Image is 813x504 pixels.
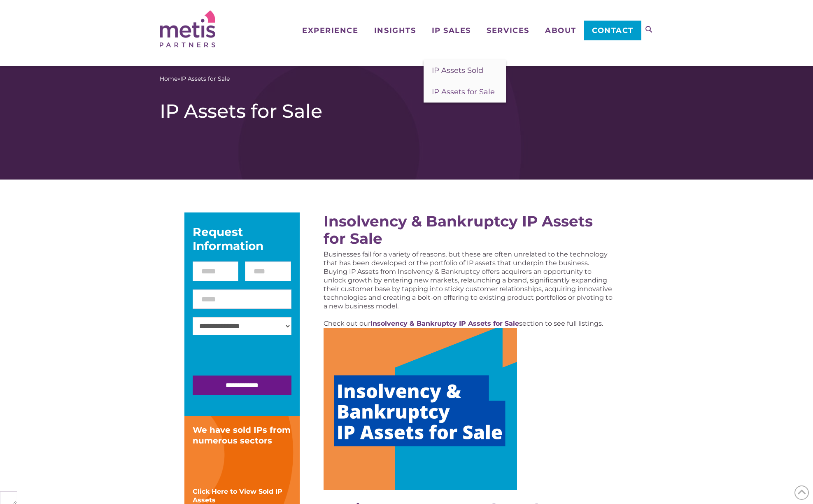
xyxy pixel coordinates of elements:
[180,75,230,83] span: IP Assets for Sale
[193,343,318,376] iframe: reCAPTCHA
[324,328,517,490] img: Image
[160,75,230,83] span: »
[794,485,809,500] span: Back to Top
[584,21,641,40] a: Contact
[324,319,613,328] p: Check out our section to see full listings.
[545,27,576,34] span: About
[160,75,177,83] a: Home
[432,27,471,34] span: IP Sales
[160,100,654,123] h1: IP Assets for Sale
[324,250,613,310] p: Businesses fail for a variety of reasons, but these are often unrelated to the technology that ha...
[193,225,291,253] div: Request Information
[374,27,416,34] span: Insights
[424,81,506,103] a: IP Assets for Sale
[160,10,215,47] img: Metis Partners
[370,320,519,327] a: Insolvency & Bankruptcy IP Assets for Sale
[487,27,529,34] span: Services
[432,66,483,75] span: IP Assets Sold
[193,488,282,504] a: Click Here to View Sold IP Assets
[324,212,593,247] a: Insolvency & Bankruptcy IP Assets for Sale
[424,60,506,81] a: IP Assets Sold
[193,425,291,446] div: We have sold IPs from numerous sectors
[432,87,495,96] span: IP Assets for Sale
[302,27,358,34] span: Experience
[592,27,634,34] span: Contact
